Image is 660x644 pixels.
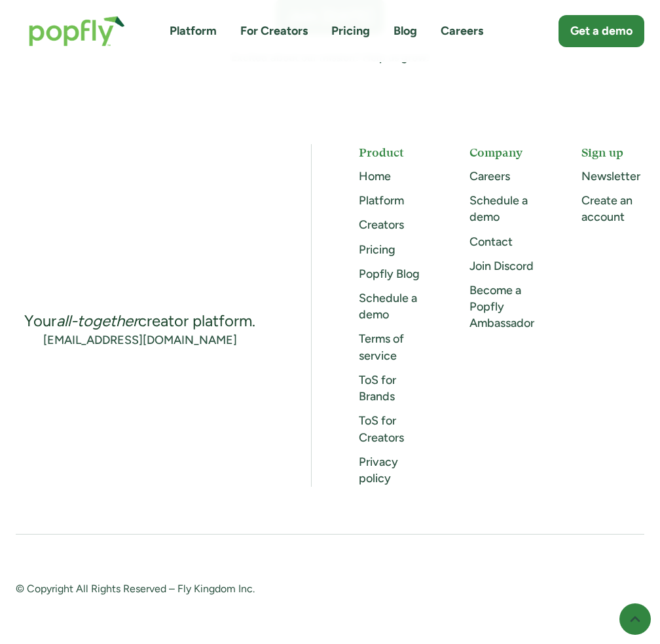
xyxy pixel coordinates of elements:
a: Blog [394,23,417,39]
a: Schedule a demo [359,291,417,322]
a: Home [359,169,391,183]
div: Get a demo [570,23,632,39]
a: Careers [469,169,510,183]
a: Pricing [331,23,370,39]
a: Terms of service [359,331,404,362]
a: Schedule a demo [469,193,528,224]
a: ToS for Brands [359,373,396,404]
a: Pricing [359,242,395,257]
a: Careers [441,23,483,39]
a: ToS for Creators [359,413,404,444]
a: Creators [359,218,404,232]
em: all-together [56,311,138,330]
div: Your creator platform. [24,311,255,331]
a: [EMAIL_ADDRESS][DOMAIN_NAME] [43,332,237,349]
h5: Sign up [581,144,645,161]
a: Create an account [581,193,632,224]
a: Get a demo [559,15,644,47]
a: Privacy policy [359,455,398,485]
a: home [16,3,138,60]
div: © Copyright All Rights Reserved – Fly Kingdom Inc. [16,582,306,598]
a: Platform [170,23,217,39]
a: Join Discord [469,259,534,273]
h5: Company [469,144,534,161]
a: Become a Popfly Ambassador [469,283,534,330]
a: For Creators [240,23,308,39]
a: Popfly Blog [359,267,420,281]
a: Contact [469,235,513,249]
h5: Product [359,144,422,161]
a: Newsletter [581,169,640,183]
a: Platform [359,193,404,208]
